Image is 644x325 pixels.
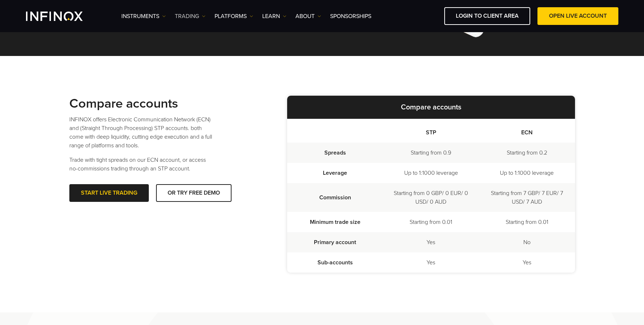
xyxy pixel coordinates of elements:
[479,183,575,212] td: Starting from 7 GBP/ 7 EUR/ 7 USD/ 7 AUD
[287,252,383,273] td: Sub-accounts
[383,183,479,212] td: Starting from 0 GBP/ 0 EUR/ 0 USD/ 0 AUD
[444,7,530,25] a: LOGIN TO CLIENT AREA
[479,252,575,273] td: Yes
[175,12,206,21] a: TRADING
[383,119,479,143] th: STP
[287,183,383,212] td: Commission
[287,163,383,183] td: Leverage
[69,156,214,173] p: Trade with tight spreads on our ECN account, or access no-commissions trading through an STP acco...
[26,12,100,21] a: INFINOX Logo
[295,12,321,21] a: ABOUT
[479,163,575,183] td: Up to 1:1000 leverage
[121,12,166,21] a: Instruments
[156,184,232,202] a: OR TRY FREE DEMO
[383,252,479,273] td: Yes
[287,212,383,232] td: Minimum trade size
[479,212,575,232] td: Starting from 0.01
[383,163,479,183] td: Up to 1:1000 leverage
[262,12,286,21] a: Learn
[383,143,479,163] td: Starting from 0.9
[69,96,178,111] strong: Compare accounts
[401,103,461,112] strong: Compare accounts
[383,232,479,252] td: Yes
[287,232,383,252] td: Primary account
[479,143,575,163] td: Starting from 0.2
[383,212,479,232] td: Starting from 0.01
[537,7,618,25] a: OPEN LIVE ACCOUNT
[287,143,383,163] td: Spreads
[330,12,371,21] a: SPONSORSHIPS
[479,232,575,252] td: No
[215,12,253,21] a: PLATFORMS
[479,119,575,143] th: ECN
[69,115,214,150] p: INFINOX offers Electronic Communication Network (ECN) and (Straight Through Processing) STP accou...
[69,184,149,202] a: START LIVE TRADING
